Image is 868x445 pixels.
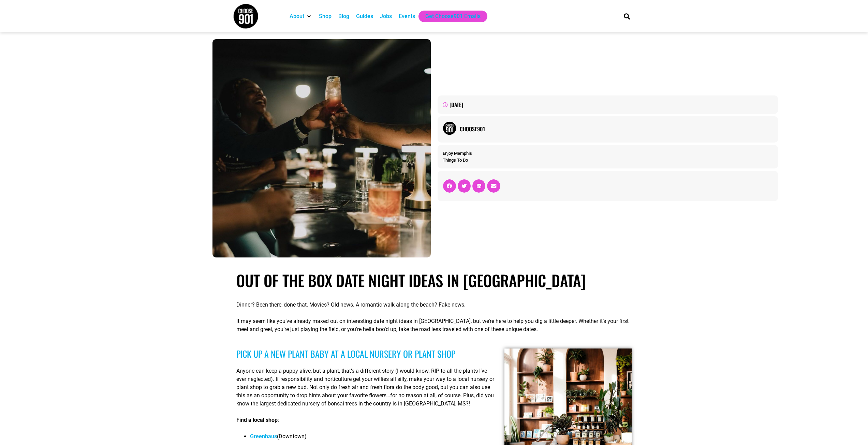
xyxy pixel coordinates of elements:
a: Enjoy Memphis [443,151,472,156]
nav: Main nav [286,11,612,22]
div: Share on linkedin [472,179,485,192]
a: Jobs [380,12,392,20]
p: Anyone can keep a puppy alive, but a plant, that’s a different story (I would know. RIP to all th... [236,367,498,408]
a: Get Choose901 Emails [425,12,481,20]
a: Guides [356,12,373,20]
h3: Pick up a new plant baby at a local nursery or plant shop [236,348,498,359]
time: [DATE] [450,101,463,109]
div: About [286,11,315,22]
h1: Out of the Box Date Night Ideas in [GEOGRAPHIC_DATA] [236,271,632,290]
div: Share on email [487,179,500,192]
a: Greenhaus [250,433,277,440]
a: Events [399,12,415,20]
p: Dinner? Been there, done that. Movies? Old news. A romantic walk along the beach? Fake news. [236,301,632,309]
img: Picture of Choose901 [443,121,456,135]
p: : [236,416,498,424]
div: Search [621,11,632,22]
strong: Find a local shop [236,417,278,423]
a: Things To Do [443,158,468,163]
li: (Downtown) [250,432,498,445]
a: About [290,12,304,20]
a: Choose901 [460,125,773,133]
div: Share on facebook [443,179,456,192]
div: Share on twitter [458,179,471,192]
p: It may seem like you’ve already maxed out on interesting date night ideas in [GEOGRAPHIC_DATA], b... [236,317,632,333]
a: Shop [319,12,332,20]
a: Blog [338,12,349,20]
